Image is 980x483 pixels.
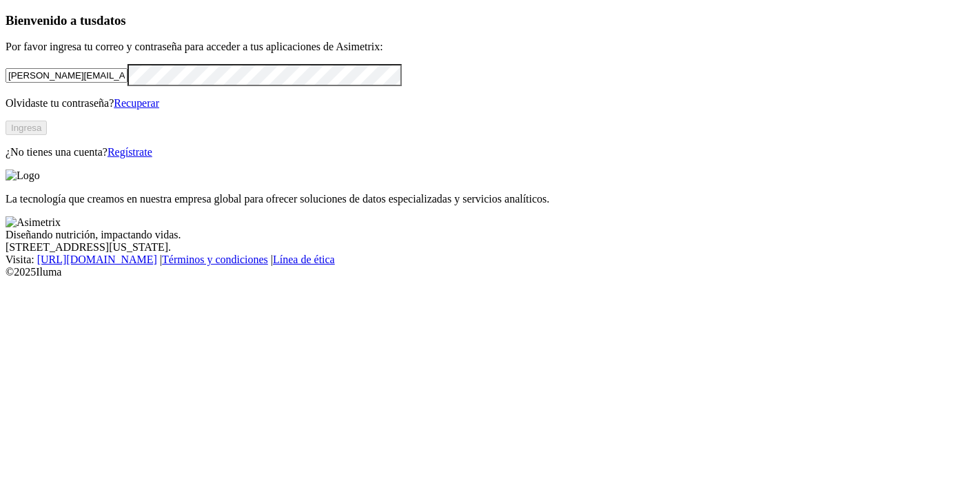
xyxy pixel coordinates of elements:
p: Por favor ingresa tu correo y contraseña para acceder a tus aplicaciones de Asimetrix: [6,41,974,53]
div: [STREET_ADDRESS][US_STATE]. [6,241,974,254]
input: Tu correo [6,68,127,83]
div: © 2025 Iluma [6,266,974,278]
img: Asimetrix [6,216,61,229]
span: datos [96,13,126,28]
div: Diseñando nutrición, impactando vidas. [6,229,974,241]
img: Logo [6,169,40,182]
a: [URL][DOMAIN_NAME] [37,254,157,265]
a: Recuperar [114,97,159,109]
a: Regístrate [108,146,152,158]
p: Olvidaste tu contraseña? [6,97,974,110]
p: La tecnología que creamos en nuestra empresa global para ofrecer soluciones de datos especializad... [6,193,974,205]
button: Ingresa [6,121,47,135]
a: Línea de ética [273,254,335,265]
a: Términos y condiciones [162,254,268,265]
h3: Bienvenido a tus [6,13,974,28]
div: Visita : | | [6,254,974,266]
p: ¿No tienes una cuenta? [6,146,974,158]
